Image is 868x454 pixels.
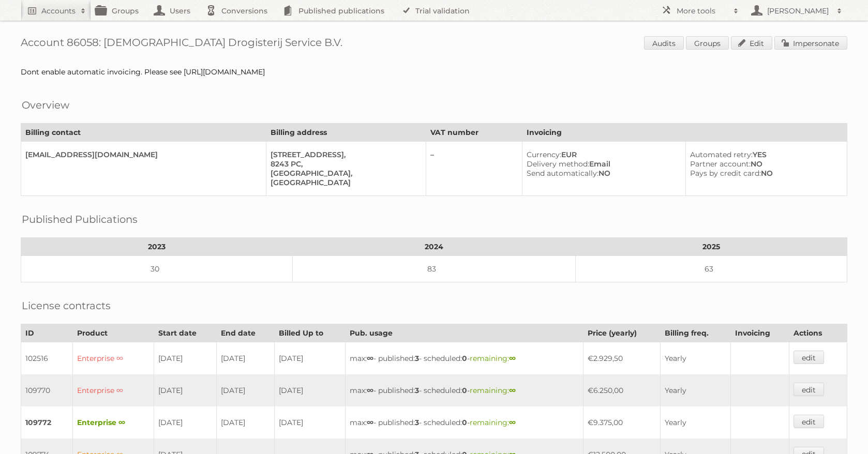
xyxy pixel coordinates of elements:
th: VAT number [426,124,522,142]
td: Enterprise ∞ [72,342,154,375]
th: Billing freq. [661,324,731,342]
th: Invoicing [522,124,847,142]
th: Billing address [266,124,426,142]
a: Impersonate [774,36,847,50]
a: edit [794,383,824,396]
strong: 3 [415,418,419,427]
h1: Account 86058: [DEMOGRAPHIC_DATA] Drogisterij Service B.V. [21,36,847,52]
th: 2023 [21,238,293,256]
td: 109772 [21,406,73,438]
span: remaining: [470,354,516,363]
td: [DATE] [216,374,274,406]
td: max: - published: - scheduled: - [345,342,583,375]
th: Actions [789,324,847,342]
td: Yearly [661,374,731,406]
h2: [PERSON_NAME] [765,6,832,16]
strong: 3 [415,386,419,395]
span: Pays by credit card: [690,169,761,178]
th: End date [216,324,274,342]
div: [STREET_ADDRESS], [271,150,417,159]
h2: License contracts [22,298,111,313]
span: remaining: [470,386,516,395]
div: NO [690,159,839,169]
th: Price (yearly) [583,324,661,342]
td: max: - published: - scheduled: - [345,406,583,438]
td: [DATE] [216,342,274,375]
strong: ∞ [509,418,516,427]
div: YES [690,150,839,159]
td: 63 [575,256,847,282]
span: Send automatically: [527,169,598,178]
td: Yearly [661,406,731,438]
td: [DATE] [154,406,216,438]
td: 109770 [21,374,73,406]
td: [DATE] [216,406,274,438]
td: €6.250,00 [583,374,661,406]
div: 8243 PC, [271,159,417,169]
a: Edit [731,36,772,50]
th: Invoicing [731,324,789,342]
span: remaining: [470,418,516,427]
td: [DATE] [274,374,345,406]
div: NO [527,169,677,178]
span: Delivery method: [527,159,589,169]
h2: Accounts [41,6,76,16]
h2: Published Publications [22,211,138,227]
strong: 0 [462,418,467,427]
h2: Overview [22,97,69,113]
strong: ∞ [367,418,373,427]
td: [DATE] [274,342,345,375]
h2: More tools [677,6,728,16]
td: 30 [21,256,293,282]
td: [DATE] [154,342,216,375]
div: Dont enable automatic invoicing. Please see [URL][DOMAIN_NAME] [21,67,847,77]
th: 2024 [293,238,575,256]
th: Product [72,324,154,342]
div: NO [690,169,839,178]
th: Pub. usage [345,324,583,342]
td: Yearly [661,342,731,375]
strong: ∞ [367,354,373,363]
strong: 3 [415,354,419,363]
div: EUR [527,150,677,159]
a: Audits [644,36,684,50]
a: Groups [686,36,729,50]
strong: ∞ [367,386,373,395]
th: Billing contact [21,124,266,142]
strong: ∞ [509,386,516,395]
td: – [426,142,522,196]
strong: 0 [462,386,467,395]
div: [GEOGRAPHIC_DATA] [271,178,417,187]
div: Email [527,159,677,169]
th: Billed Up to [274,324,345,342]
strong: 0 [462,354,467,363]
td: 83 [293,256,575,282]
th: 2025 [575,238,847,256]
span: Automated retry: [690,150,753,159]
td: €9.375,00 [583,406,661,438]
span: Currency: [527,150,561,159]
a: edit [794,351,824,364]
a: edit [794,415,824,428]
td: Enterprise ∞ [72,406,154,438]
td: max: - published: - scheduled: - [345,374,583,406]
td: 102516 [21,342,73,375]
span: Partner account: [690,159,751,169]
td: [DATE] [154,374,216,406]
th: ID [21,324,73,342]
td: €2.929,50 [583,342,661,375]
td: [DATE] [274,406,345,438]
td: Enterprise ∞ [72,374,154,406]
th: Start date [154,324,216,342]
div: [EMAIL_ADDRESS][DOMAIN_NAME] [25,150,258,159]
strong: ∞ [509,354,516,363]
div: [GEOGRAPHIC_DATA], [271,169,417,178]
